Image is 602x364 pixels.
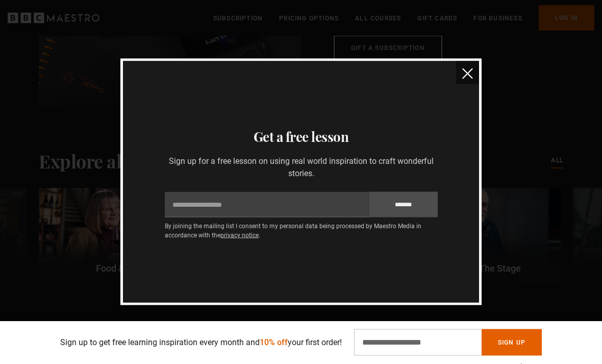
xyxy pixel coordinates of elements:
[260,337,288,347] span: 10% off
[456,61,479,84] button: close
[165,222,438,240] p: By joining the mailing list I consent to my personal data being processed by Maestro Media in acc...
[482,329,542,356] button: Sign Up
[165,155,438,180] p: Sign up for a free lesson on using real world inspiration to craft wonderful stories.
[135,127,467,147] h3: Get a free lesson
[220,232,259,239] a: privacy notice
[60,336,342,349] p: Sign up to get free learning inspiration every month and your first order!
